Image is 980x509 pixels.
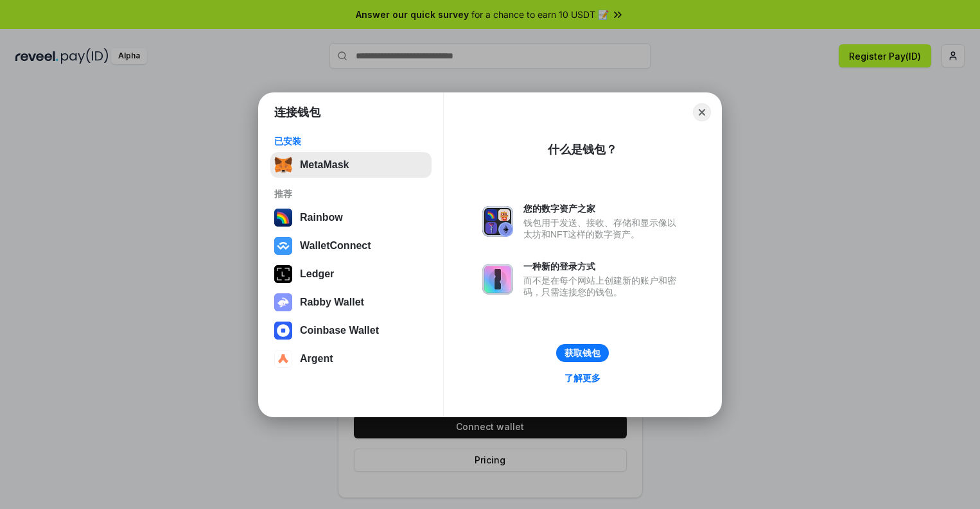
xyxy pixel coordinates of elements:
button: Rainbow [270,205,432,230]
button: Ledger [270,261,432,287]
div: MetaMask [300,159,349,171]
div: WalletConnect [300,240,371,252]
img: svg+xml,%3Csvg%20width%3D%2228%22%20height%3D%2228%22%20viewBox%3D%220%200%2028%2028%22%20fill%3D... [274,237,292,255]
button: WalletConnect [270,233,432,259]
img: svg+xml,%3Csvg%20width%3D%22120%22%20height%3D%22120%22%20viewBox%3D%220%200%20120%20120%22%20fil... [274,209,292,227]
div: Ledger [300,268,334,280]
div: 了解更多 [564,372,600,384]
div: Coinbase Wallet [300,325,379,336]
button: 获取钱包 [556,344,609,362]
img: svg+xml,%3Csvg%20xmlns%3D%22http%3A%2F%2Fwww.w3.org%2F2000%2Fsvg%22%20width%3D%2228%22%20height%3... [274,265,292,283]
div: 获取钱包 [564,347,600,359]
div: Rainbow [300,212,343,223]
a: 了解更多 [557,370,608,386]
button: Coinbase Wallet [270,318,432,343]
div: 已安装 [274,135,428,147]
button: Rabby Wallet [270,289,432,315]
img: svg+xml,%3Csvg%20xmlns%3D%22http%3A%2F%2Fwww.w3.org%2F2000%2Fsvg%22%20fill%3D%22none%22%20viewBox... [482,206,513,237]
div: 推荐 [274,188,428,200]
div: 什么是钱包？ [548,142,617,157]
div: Rabby Wallet [300,297,364,308]
button: Close [693,103,711,121]
div: 一种新的登录方式 [523,261,683,272]
h1: 连接钱包 [274,105,320,120]
div: 而不是在每个网站上创建新的账户和密码，只需连接您的钱包。 [523,275,683,298]
img: svg+xml,%3Csvg%20xmlns%3D%22http%3A%2F%2Fwww.w3.org%2F2000%2Fsvg%22%20fill%3D%22none%22%20viewBox... [274,293,292,311]
img: svg+xml,%3Csvg%20xmlns%3D%22http%3A%2F%2Fwww.w3.org%2F2000%2Fsvg%22%20fill%3D%22none%22%20viewBox... [482,264,513,295]
div: 钱包用于发送、接收、存储和显示像以太坊和NFT这样的数字资产。 [523,217,683,240]
button: Argent [270,346,432,372]
div: Argent [300,353,333,365]
img: svg+xml,%3Csvg%20width%3D%2228%22%20height%3D%2228%22%20viewBox%3D%220%200%2028%2028%22%20fill%3D... [274,322,292,340]
img: svg+xml,%3Csvg%20width%3D%2228%22%20height%3D%2228%22%20viewBox%3D%220%200%2028%2028%22%20fill%3D... [274,350,292,368]
img: svg+xml,%3Csvg%20fill%3D%22none%22%20height%3D%2233%22%20viewBox%3D%220%200%2035%2033%22%20width%... [274,156,292,174]
button: MetaMask [270,152,432,178]
div: 您的数字资产之家 [523,203,683,214]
